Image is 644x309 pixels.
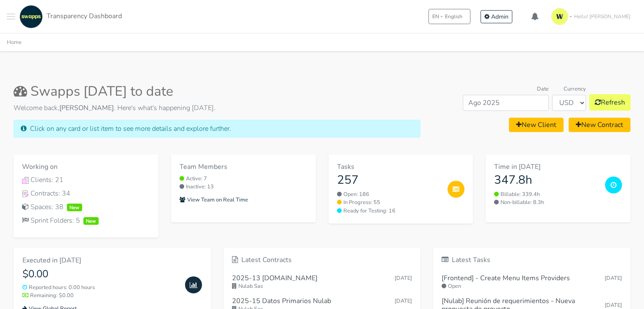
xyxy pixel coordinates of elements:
[337,207,441,215] a: Ready for Testing: 16
[7,5,15,28] button: Toggle navigation menu
[22,175,150,185] a: Clients IconClients: 21
[494,173,598,188] h3: 347.8h
[605,274,622,282] small: [DATE]
[14,83,420,99] h2: Swapps [DATE] to date
[481,10,512,23] a: Admin
[22,257,178,265] h6: Executed in [DATE]
[491,13,509,21] span: Admin
[589,94,630,110] button: Refresh
[83,217,99,225] span: New
[442,274,570,282] h6: [Frontend] - Create Menu Items Providers
[564,85,586,93] label: Currency
[337,163,441,187] a: Tasks 257
[59,103,114,113] strong: [PERSON_NAME]
[445,13,462,20] span: English
[548,5,637,28] a: Hello! [PERSON_NAME]
[232,297,331,305] h6: 2025-15 Datos Primarios Nulab
[22,202,150,212] a: Spaces: 38New
[486,154,630,222] a: Time in [DATE] 347.8h Billable: 339.4h Non-billable: 8.3h
[47,11,122,21] span: Transparency Dashboard
[22,188,150,199] div: Contracts: 34
[14,120,420,138] div: Click on any card or list item to see more details and explore further.
[232,256,412,264] h6: Latest Contracts
[232,271,412,294] a: 2025-13 [DOMAIN_NAME] [DATE] Nulab Sas
[22,190,29,197] img: Contracts Icon
[19,5,43,28] img: swapps-linkedin-v2.jpg
[22,292,178,300] small: Remaining: $0.00
[22,163,150,171] h6: Working on
[232,282,412,290] small: Nulab Sas
[395,274,412,282] span: Aug 08, 2025 14:55
[22,268,178,280] h4: $0.00
[22,202,150,212] div: Spaces: 38
[442,282,622,290] small: Open
[395,297,412,305] span: Aug 08, 2025 14:46
[22,175,150,185] div: Clients: 21
[22,215,150,226] a: Sprint Folders: 5New
[67,204,82,211] span: New
[337,173,441,188] h3: 257
[180,183,307,191] small: Inactive: 13
[569,118,630,132] a: New Contract
[171,154,316,222] a: Team Members Active: 7 Inactive: 13 View Team on Real Time
[428,9,470,24] button: ENEnglish
[494,199,598,207] small: Non-billable: 8.3h
[22,177,29,184] img: Clients Icon
[22,215,150,226] div: Sprint Folders: 5
[509,118,564,132] a: New Client
[494,163,598,171] h6: Time in [DATE]
[551,8,568,25] img: isotipo-3-3e143c57.png
[14,103,420,113] p: Welcome back, . Here's what's happening [DATE].
[22,188,150,199] a: Contracts IconContracts: 34
[574,13,630,20] span: Hello! [PERSON_NAME]
[232,274,318,282] h6: 2025-13 [DOMAIN_NAME]
[17,5,122,28] a: Transparency Dashboard
[337,199,441,207] a: In Progress: 55
[180,196,248,204] small: View Team on Real Time
[180,175,307,183] small: Active: 7
[337,190,441,199] a: Open: 186
[337,163,441,171] h6: Tasks
[442,256,622,264] h6: Latest Tasks
[7,39,22,46] a: Home
[494,190,598,199] small: Billable: 339.4h
[180,163,307,171] h6: Team Members
[537,85,549,93] label: Date
[442,271,622,294] a: [Frontend] - Create Menu Items Providers [DATE] Open
[22,284,178,292] small: Reported hours: 0.00 hours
